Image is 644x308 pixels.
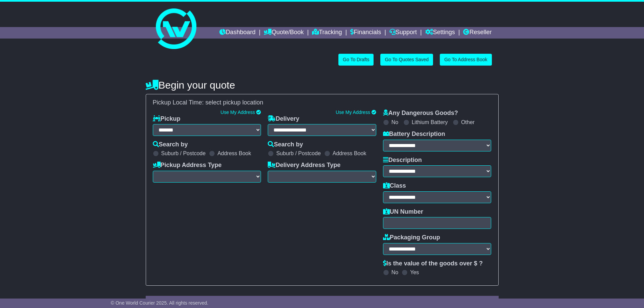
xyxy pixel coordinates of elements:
[153,141,188,148] label: Search by
[217,150,251,157] label: Address Book
[146,298,498,305] div: $ FreightSafe warranty included
[336,110,370,115] a: Use My Address
[146,79,499,91] h4: Begin your quote
[391,269,398,276] label: No
[338,54,374,66] a: Go To Drafts
[333,150,366,157] label: Address Book
[220,110,255,115] a: Use My Address
[463,27,492,39] a: Reseller
[410,269,419,276] label: Yes
[440,54,492,66] a: Go To Address Book
[268,115,299,123] label: Delivery
[268,141,303,148] label: Search by
[149,99,495,106] div: Pickup Local Time:
[383,157,422,164] label: Description
[389,27,417,39] a: Support
[412,119,448,125] label: Lithium Battery
[153,115,181,123] label: Pickup
[461,119,475,125] label: Other
[264,27,304,39] a: Quote/Book
[383,234,440,241] label: Packaging Group
[268,162,340,169] label: Delivery Address Type
[391,119,398,125] label: No
[111,300,209,306] span: © One World Courier 2025. All rights reserved.
[312,27,342,39] a: Tracking
[161,150,206,157] label: Suburb / Postcode
[383,208,423,216] label: UN Number
[383,182,406,190] label: Class
[383,110,458,117] label: Any Dangerous Goods?
[206,99,263,106] span: select pickup location
[380,54,433,66] a: Go To Quotes Saved
[350,27,381,39] a: Financials
[383,131,445,138] label: Battery Description
[153,162,222,169] label: Pickup Address Type
[425,27,455,39] a: Settings
[276,150,321,157] label: Suburb / Postcode
[219,27,256,39] a: Dashboard
[383,260,483,267] label: Is the value of the goods over $ ?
